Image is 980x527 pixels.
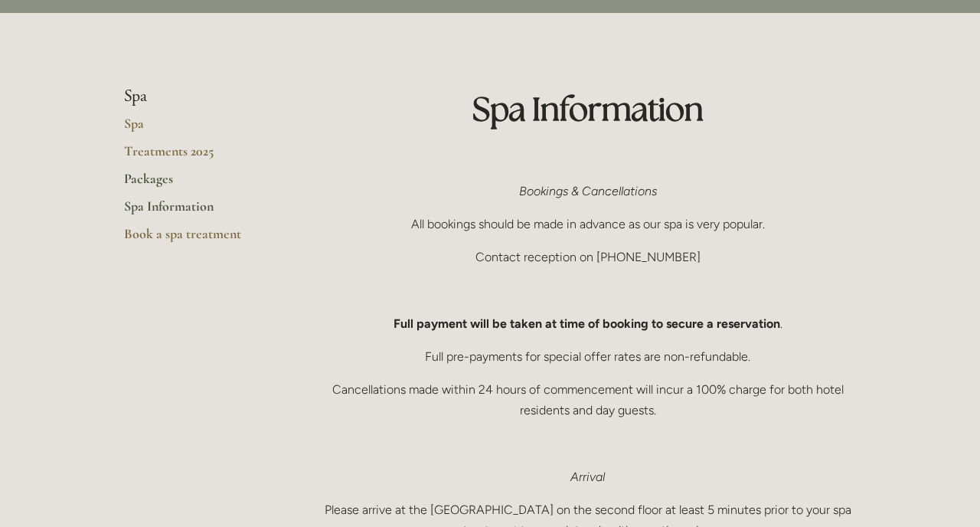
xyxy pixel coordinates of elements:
[472,88,704,129] strong: Spa Information
[319,346,856,367] p: Full pre-payments for special offer rates are non-refundable.
[124,225,270,253] a: Book a spa treatment
[319,247,856,267] p: Contact reception on [PHONE_NUMBER]
[124,115,270,142] a: Spa
[124,170,270,198] a: Packages
[394,316,780,331] strong: Full payment will be taken at time of booking to secure a reservation
[319,214,856,234] p: All bookings should be made in advance as our spa is very popular.
[319,313,856,334] p: .
[570,470,605,484] em: Arrival
[124,87,270,106] li: Spa
[124,142,270,170] a: Treatments 2025
[519,184,657,198] em: Bookings & Cancellations
[124,198,270,225] a: Spa Information
[319,379,856,421] p: Cancellations made within 24 hours of commencement will incur a 100% charge for both hotel reside...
